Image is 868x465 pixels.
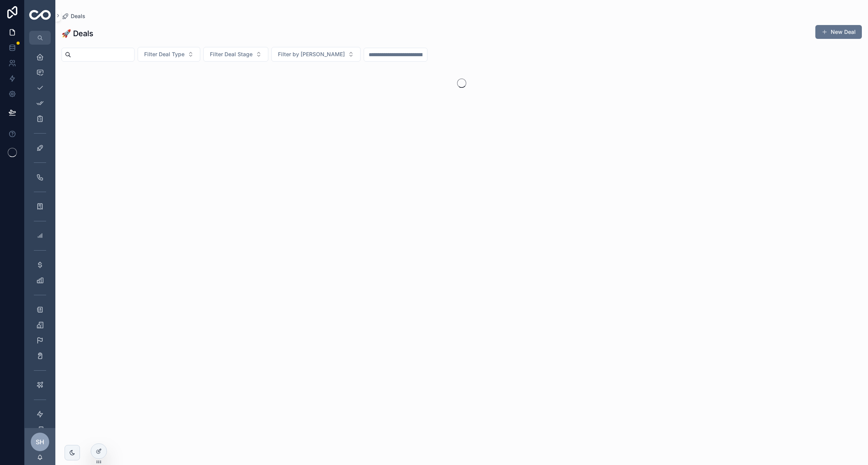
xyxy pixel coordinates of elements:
[210,50,253,58] span: Filter Deal Stage
[36,437,44,447] span: SH
[271,47,361,62] button: Select Button
[203,47,268,62] button: Select Button
[62,28,93,39] h1: 🚀 Deals
[71,12,85,20] span: Deals
[815,25,862,39] button: New Deal
[138,47,200,62] button: Select Button
[29,10,51,21] img: App logo
[62,12,85,20] a: Deals
[278,50,345,58] span: Filter by [PERSON_NAME]
[25,45,55,428] div: scrollable content
[144,50,185,58] span: Filter Deal Type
